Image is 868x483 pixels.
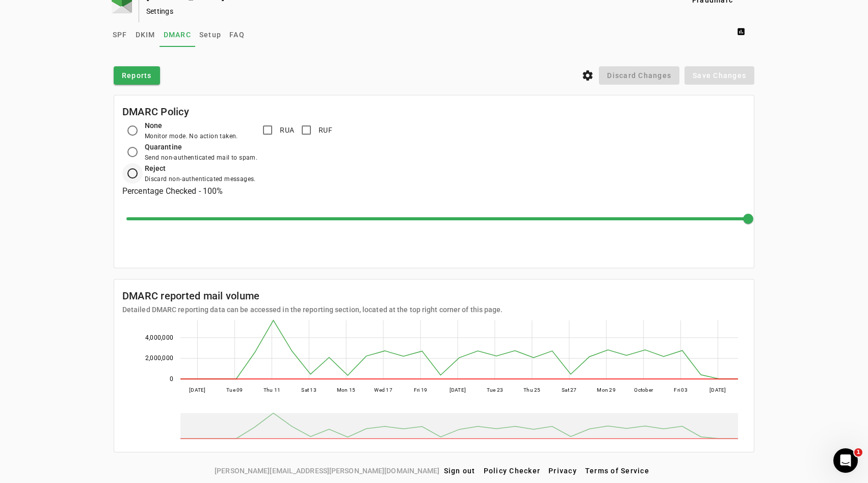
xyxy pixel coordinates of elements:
[122,304,503,315] mat-card-subtitle: Detailed DMARC reporting data can be accessed in the reporting section, located at the top right ...
[225,22,249,47] a: FAQ
[109,22,131,47] a: SPF
[301,387,317,393] text: Sat 13
[145,141,257,152] div: Quarantine
[189,387,206,393] text: [DATE]
[833,448,858,473] iframe: Intercom live chat
[145,152,257,163] div: Send non-authenticated mail to spam.
[634,387,653,393] text: October
[122,70,152,81] span: Reports
[131,22,160,47] a: DKIM
[114,66,160,85] button: Reports
[145,120,238,131] div: None
[374,387,392,393] text: Wed 17
[278,125,294,135] label: RUA
[199,31,221,38] span: Setup
[145,174,256,184] div: Discard non-authenticated messages.
[597,387,616,393] text: Mon 29
[317,125,332,135] label: RUF
[113,31,127,38] span: SPF
[215,465,439,476] span: [PERSON_NAME][EMAIL_ADDRESS][PERSON_NAME][DOMAIN_NAME]
[263,387,280,393] text: Thu 11
[414,387,428,393] text: Fri 19
[450,387,466,393] text: [DATE]
[337,387,356,393] text: Mon 15
[444,467,476,475] span: Sign out
[674,387,688,393] text: Fri 03
[145,334,173,341] text: 4,000,000
[170,375,173,383] text: 0
[229,31,245,38] span: FAQ
[581,462,653,480] button: Terms of Service
[146,6,645,16] div: Settings
[544,462,581,480] button: Privacy
[126,207,750,231] mat-slider: Percent
[548,467,577,475] span: Privacy
[854,448,862,456] span: 1
[709,387,726,393] text: [DATE]
[164,31,191,38] span: DMARC
[122,104,189,120] mat-card-title: DMARC Policy
[145,163,256,174] div: Reject
[136,31,155,38] span: DKIM
[145,131,238,141] div: Monitor mode. No action taken.
[195,22,225,47] a: Setup
[440,462,480,480] button: Sign out
[582,69,594,82] i: settings
[523,387,541,393] text: Thu 25
[487,387,504,393] text: Tue 23
[145,354,173,362] text: 2,000,000
[585,467,649,475] span: Terms of Service
[122,288,503,304] mat-card-title: DMARC reported mail volume
[480,462,545,480] button: Policy Checker
[226,387,243,393] text: Tue 09
[562,387,577,393] text: Sat 27
[122,184,746,198] h3: Percentage Checked - 100%
[484,467,541,475] span: Policy Checker
[160,22,195,47] a: DMARC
